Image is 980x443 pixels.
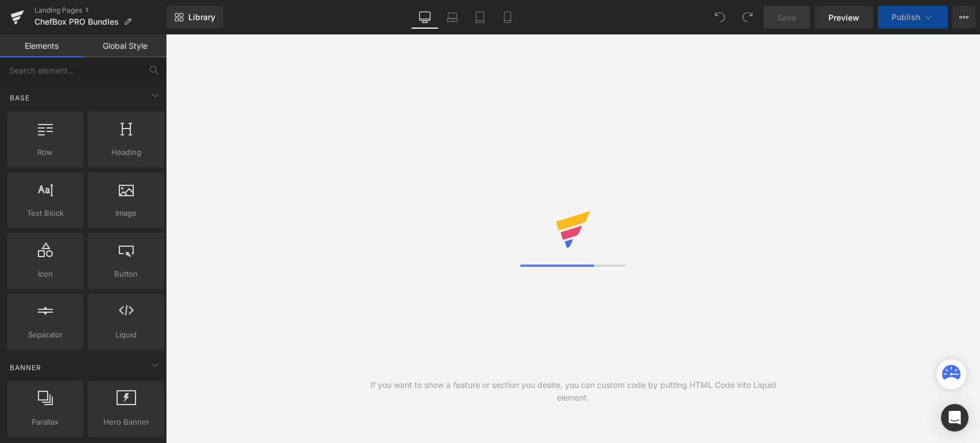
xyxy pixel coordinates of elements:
span: Separator [10,329,80,341]
span: Parallax [10,416,80,428]
span: Liquid [91,329,161,341]
span: Publish [892,13,920,22]
button: Redo [736,6,759,29]
a: Desktop [411,6,439,29]
span: Button [91,268,161,280]
span: Preview [828,11,859,24]
span: Icon [10,268,80,280]
span: Library [188,12,215,22]
div: Open Intercom Messenger [941,404,969,432]
button: Publish [878,6,948,29]
a: Global Style [83,34,166,57]
button: More [952,6,975,29]
span: Banner [9,362,42,373]
button: Undo [708,6,731,29]
span: Image [91,207,161,219]
span: Heading [91,146,161,158]
a: New Library [166,6,223,29]
a: Laptop [439,6,466,29]
a: Landing Pages [34,6,166,15]
a: Mobile [494,6,521,29]
span: Hero Banner [91,416,161,428]
span: Row [10,146,80,158]
a: Tablet [466,6,494,29]
span: Base [9,92,31,103]
span: ChefBox PRO Bundles [34,17,119,26]
span: Text Block [10,207,80,219]
a: Preview [815,6,873,29]
span: Save [777,11,796,24]
div: If you want to show a feature or section you desire, you can custom code by putting HTML Code int... [370,379,777,404]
